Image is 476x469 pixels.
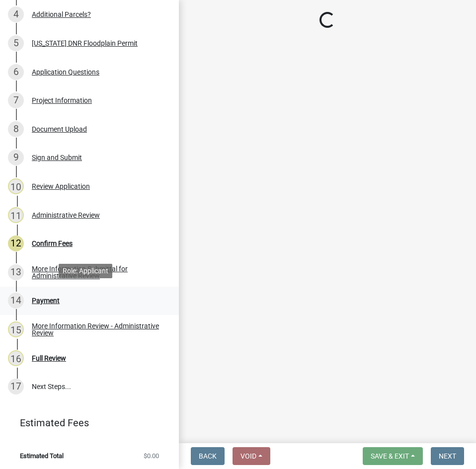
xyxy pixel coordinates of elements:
[439,452,456,460] span: Next
[8,6,24,22] div: 4
[233,447,270,465] button: Void
[32,40,138,47] div: [US_STATE] DNR Floodplain Permit
[8,178,24,194] div: 10
[371,452,409,460] span: Save & Exit
[240,452,256,460] span: Void
[32,355,66,362] div: Full Review
[8,150,24,165] div: 9
[8,92,24,108] div: 7
[8,321,24,337] div: 15
[32,212,100,219] div: Administrative Review
[32,297,60,304] div: Payment
[32,11,91,18] div: Additional Parcels?
[32,240,73,247] div: Confirm Fees
[59,264,112,278] div: Role: Applicant
[8,293,24,309] div: 14
[32,69,99,76] div: Application Questions
[8,350,24,366] div: 16
[20,453,64,459] span: Estimated Total
[363,447,423,465] button: Save & Exit
[8,207,24,223] div: 11
[191,447,225,465] button: Back
[8,264,24,280] div: 13
[8,64,24,80] div: 6
[32,183,90,190] div: Review Application
[8,413,163,433] a: Estimated Fees
[144,453,159,459] span: $0.00
[8,235,24,251] div: 12
[32,322,163,336] div: More Information Review - Administrative Review
[199,452,217,460] span: Back
[32,265,163,279] div: More Information Submittal for Administrative Review
[8,121,24,137] div: 8
[32,126,87,133] div: Document Upload
[8,35,24,51] div: 5
[8,379,24,394] div: 17
[32,97,92,104] div: Project Information
[431,447,464,465] button: Next
[32,154,82,161] div: Sign and Submit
